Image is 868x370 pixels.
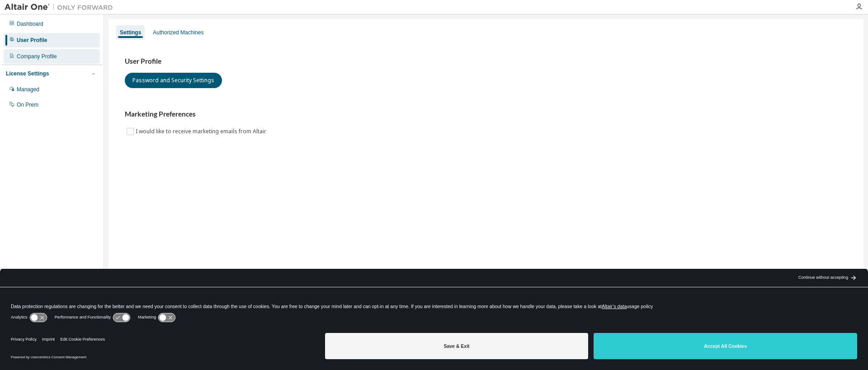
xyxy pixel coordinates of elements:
[17,20,43,28] div: Dashboard
[17,86,39,93] div: Managed
[120,29,141,36] div: Settings
[6,70,49,77] div: License Settings
[17,101,38,108] div: On Prem
[125,110,847,119] h3: Marketing Preferences
[153,29,203,36] div: Authorized Machines
[17,53,57,60] div: Company Profile
[125,57,847,66] h3: User Profile
[17,37,47,44] div: User Profile
[5,3,118,12] img: Altair One
[136,126,268,137] label: I would like to receive marketing emails from Altair
[125,73,222,88] button: Password and Security Settings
